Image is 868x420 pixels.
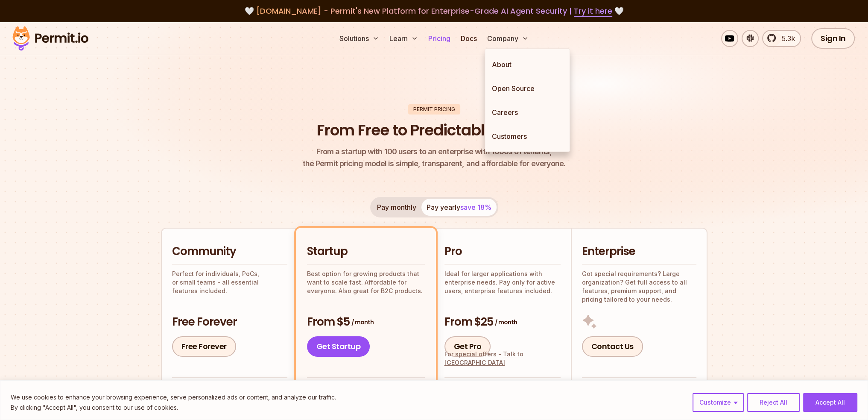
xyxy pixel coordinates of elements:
[11,392,336,402] p: We use cookies to enhance your browsing experience, serve personalized ads or content, and analyz...
[444,314,561,330] h3: From $25
[444,336,491,357] a: Get Pro
[303,146,566,170] p: the Permit pricing model is simple, transparent, and affordable for everyone.
[20,5,848,17] div: 🤍 🤍
[762,30,801,47] a: 5.3k
[485,76,570,100] a: Open Source
[307,244,425,259] h2: Startup
[495,318,517,326] span: / month
[307,314,425,330] h3: From $5
[485,124,570,148] a: Customers
[457,30,480,47] a: Docs
[372,199,421,216] button: Pay monthly
[582,244,696,259] h2: Enterprise
[303,146,566,158] span: From a startup with 100 users to an enterprise with 1000s of tenants,
[256,6,612,16] span: [DOMAIN_NAME] - Permit's New Platform for Enterprise-Grade AI Agent Security |
[172,270,287,295] p: Perfect for individuals, PoCs, or small teams - all essential features included.
[582,336,643,357] a: Contact Us
[747,393,800,412] button: Reject All
[172,244,287,259] h2: Community
[336,30,383,47] button: Solutions
[386,30,421,47] button: Learn
[172,314,287,330] h3: Free Forever
[9,24,92,53] img: Permit logo
[574,6,612,17] a: Try it here
[425,30,454,47] a: Pricing
[351,318,374,326] span: / month
[444,350,561,367] div: For special offers -
[803,393,857,412] button: Accept All
[693,393,744,412] button: Customize
[777,33,795,44] span: 5.3k
[307,270,425,295] p: Best option for growing products that want to scale fast. Affordable for everyone. Also great for...
[317,120,551,141] h1: From Free to Predictable Scaling
[485,100,570,124] a: Careers
[444,244,561,259] h2: Pro
[485,53,570,76] a: About
[811,28,855,49] a: Sign In
[172,336,236,357] a: Free Forever
[307,336,370,357] a: Get Startup
[11,402,336,413] p: By clicking "Accept All", you consent to our use of cookies.
[444,270,561,295] p: Ideal for larger applications with enterprise needs. Pay only for active users, enterprise featur...
[582,270,696,304] p: Got special requirements? Large organization? Get full access to all features, premium support, a...
[408,104,460,115] div: Permit Pricing
[484,30,532,47] button: Company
